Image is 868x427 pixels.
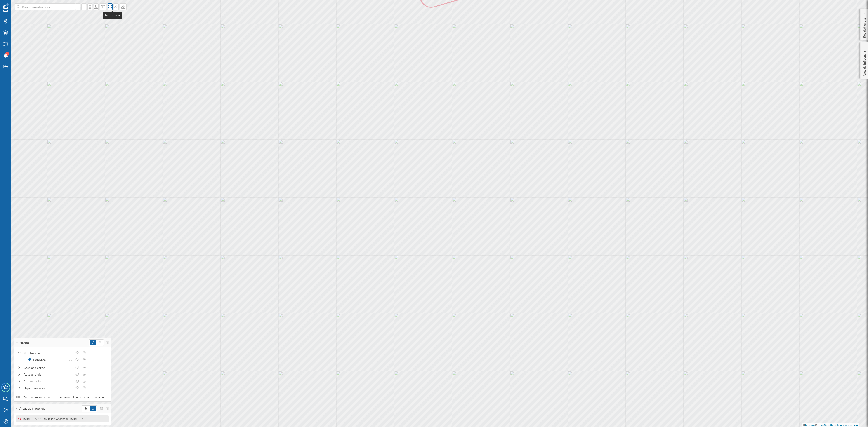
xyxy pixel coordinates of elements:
a: OpenStreetMap [817,423,837,427]
div: Hipermercados [24,386,73,390]
img: Geoblink Logo [3,3,9,12]
div: Mis Tiendas [24,351,73,355]
p: Área de influencia [862,49,867,76]
span: Áreas de influencia [19,407,45,411]
div: Supermercados [24,392,73,397]
div: Cash and carry [24,365,73,370]
div: BonÀrea [33,357,48,362]
div: [STREET_ADDRESS] (5 min Andando) [22,417,69,421]
span: Soporte [9,3,25,7]
span: 9+ [6,52,9,56]
p: Red de tiendas [862,16,867,38]
a: Improve this map [837,423,858,427]
div: [STREET_ADDRESS] (5 min Andando) [69,417,116,421]
div: Alimentación [24,379,73,384]
label: Mostrar variables internas al pasar el ratón sobre el marcador [16,395,109,399]
div: Autoservicio [24,372,73,377]
span: Marcas [19,341,29,345]
div: © © [802,423,859,427]
a: Mapbox [805,423,815,427]
div: Fullscreen [103,12,122,19]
